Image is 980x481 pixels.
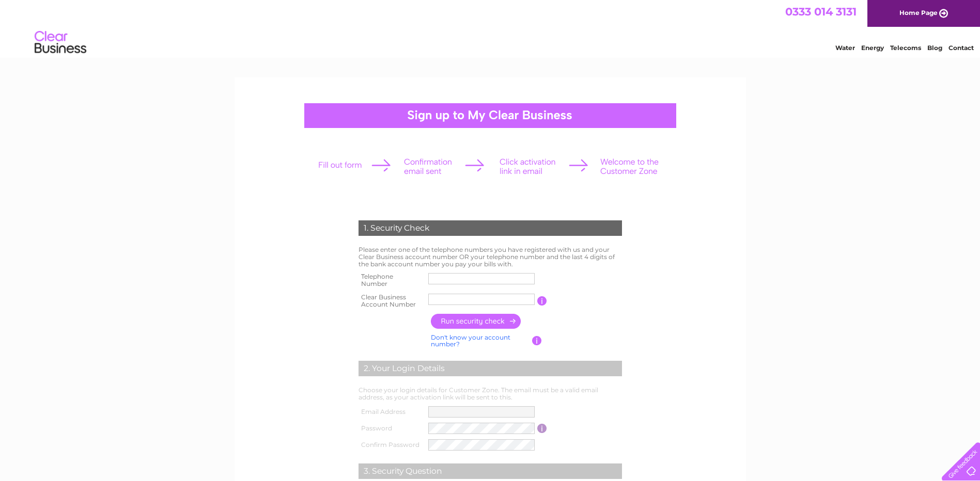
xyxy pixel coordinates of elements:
[537,296,547,306] input: Information
[890,44,921,52] a: Telecoms
[356,270,426,291] th: Telephone Number
[927,44,942,52] a: Blog
[835,44,855,52] a: Water
[246,6,735,50] div: Clear Business is a trading name of Verastar Limited (registered in [GEOGRAPHIC_DATA] No. 3667643...
[537,424,547,433] input: Information
[431,333,510,348] a: Don't know your account number?
[356,291,426,311] th: Clear Business Account Number
[356,404,426,420] th: Email Address
[356,437,426,453] th: Confirm Password
[861,44,884,52] a: Energy
[356,420,426,437] th: Password
[785,5,857,18] a: 0333 014 3131
[948,44,974,52] a: Contact
[359,361,622,376] div: 2. Your Login Details
[356,244,625,270] td: Please enter one of the telephone numbers you have registered with us and your Clear Business acc...
[34,27,87,58] img: logo.png
[359,220,622,236] div: 1. Security Check
[532,336,542,345] input: Information
[356,384,625,404] td: Choose your login details for Customer Zone. The email must be a valid email address, as your act...
[359,463,622,479] div: 3. Security Question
